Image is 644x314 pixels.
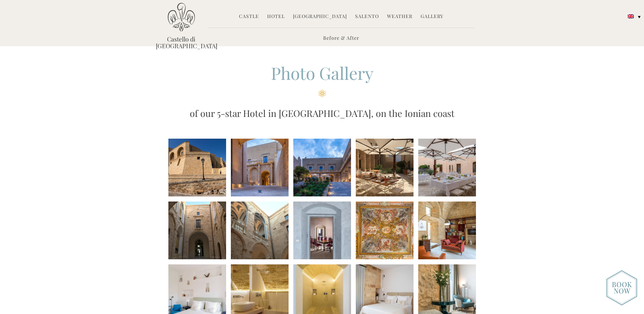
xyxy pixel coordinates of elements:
a: Castle [239,13,259,21]
h2: Photo Gallery [156,62,489,97]
a: Gallery [421,13,443,21]
a: Salento [355,13,379,21]
img: new-booknow.png [606,270,637,306]
a: Before & After [323,35,359,42]
h3: of our 5-star Hotel in [GEOGRAPHIC_DATA], on the Ionian coast [156,106,489,120]
img: English [628,14,634,18]
a: Hotel [267,13,285,21]
a: Weather [387,13,412,21]
a: Castello di [GEOGRAPHIC_DATA] [156,36,207,49]
img: Castello di Ugento [168,3,195,32]
a: [GEOGRAPHIC_DATA] [293,13,347,21]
